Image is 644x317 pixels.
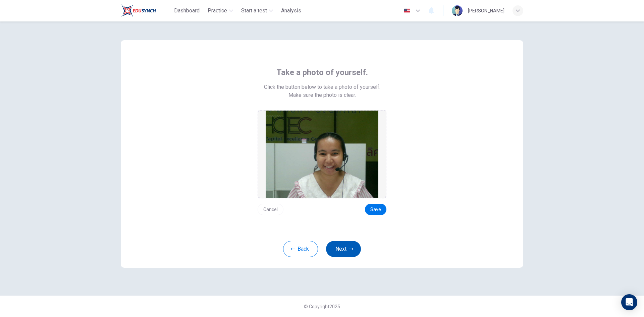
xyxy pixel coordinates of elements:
[264,83,380,91] span: Click the button below to take a photo of yourself.
[238,5,276,17] button: Start a test
[304,304,340,309] span: © Copyright 2025
[278,5,304,17] button: Analysis
[326,241,361,257] button: Next
[258,204,283,215] button: Cancel
[171,5,202,17] button: Dashboard
[621,294,637,310] div: Open Intercom Messenger
[281,7,301,15] span: Analysis
[241,7,267,15] span: Start a test
[452,5,463,16] img: Profile picture
[121,4,156,17] img: Train Test logo
[283,241,318,257] button: Back
[121,4,171,17] a: Train Test logo
[288,91,356,99] span: Make sure the photo is clear.
[468,7,504,15] div: [PERSON_NAME]
[208,7,227,15] span: Practice
[266,111,378,198] img: preview screemshot
[174,7,200,15] span: Dashboard
[276,67,368,78] span: Take a photo of yourself.
[205,5,236,17] button: Practice
[365,204,386,215] button: Save
[403,8,411,13] img: en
